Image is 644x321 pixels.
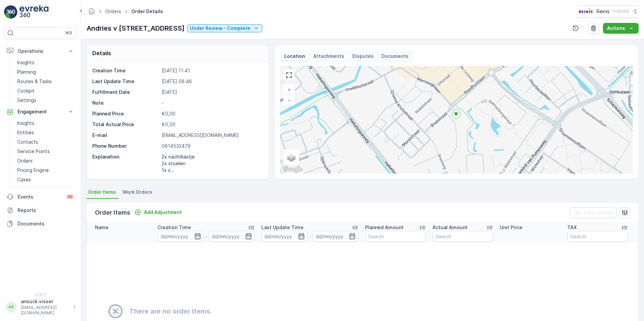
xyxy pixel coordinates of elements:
[284,150,299,165] a: Layers
[4,298,77,316] button: AAanouck.visser[EMAIL_ADDRESS][DOMAIN_NAME]
[313,53,344,60] p: Attachments
[205,232,207,240] p: -
[17,97,36,104] p: Settings
[95,224,108,231] p: Name
[17,139,38,145] p: Contacts
[130,8,164,15] span: Order Details
[95,208,130,217] p: Order Items
[17,78,52,85] p: Routes & Tasks
[17,129,34,136] p: Entities
[105,8,121,14] a: Orders
[14,166,77,175] a: Pricing Engine
[17,120,34,127] p: Insights
[261,224,303,231] p: Last Update Time
[92,67,159,74] p: Creation Time
[284,53,305,60] p: Location
[14,67,77,77] a: Planning
[432,224,468,231] p: Actual Amount
[87,23,185,33] p: Andries v [STREET_ADDRESS]
[162,78,261,85] p: [DATE] 08:46
[382,53,409,60] p: Documents
[284,95,294,105] a: Zoom Out
[92,110,124,117] p: Planned Price
[17,167,49,174] p: Pricing Engine
[14,77,77,86] a: Routes & Tasks
[288,87,291,93] span: +
[92,121,134,128] p: Total Actual Price
[18,48,63,55] p: Operations
[14,86,77,96] a: Cockpit
[261,231,308,242] input: dd/mm/yyyy
[597,8,610,15] p: Reinis
[4,190,77,204] a: Events99
[567,224,577,231] p: TAX
[14,175,77,184] a: Cases
[282,165,304,174] img: Google
[92,143,159,149] p: Phone Number
[313,231,359,242] input: dd/mm/yyyy
[4,44,77,58] button: Operations
[4,204,77,217] a: Reports
[6,301,17,312] div: AA
[17,148,50,155] p: Service Points
[500,224,522,231] p: Unit Price
[14,147,77,156] a: Service Points
[92,78,159,85] p: Last Update Time
[158,231,204,242] input: dd/mm/yyyy
[14,96,77,105] a: Settings
[288,97,291,103] span: −
[284,70,294,80] a: View Fullscreen
[282,165,304,174] a: Open this area in Google Maps (opens a new window)
[570,207,617,218] button: Clear Filters
[88,189,116,195] span: Order Items
[92,153,159,174] p: Explanation
[18,193,62,200] p: Events
[432,231,493,242] input: Search
[14,118,77,128] a: Insights
[4,105,77,118] button: Engagement
[4,217,77,230] a: Documents
[18,220,74,227] p: Documents
[162,89,261,96] p: [DATE]
[190,25,250,32] p: Under Review - Complete
[583,209,613,216] p: Clear Filters
[578,5,639,17] button: Reinis(+02:00)
[92,89,159,96] p: Fulfillment Date
[603,23,639,34] button: Actions
[129,306,212,316] h2: There are no order Items.
[144,209,182,216] p: Add Adjustment
[162,111,175,116] span: €0,00
[158,224,191,231] p: Creation Time
[14,137,77,147] a: Contacts
[123,189,152,195] span: Work Orders
[284,85,294,95] a: Zoom In
[567,231,628,242] input: Search
[14,58,77,67] a: Insights
[162,121,175,127] span: €0,00
[17,157,33,164] p: Orders
[14,156,77,166] a: Orders
[18,108,63,115] p: Engagement
[17,69,36,75] p: Planning
[309,232,311,240] p: -
[162,154,195,173] p: 2x nachtkastje 2x stoelen 1x s...
[21,305,69,316] p: [EMAIL_ADDRESS][DOMAIN_NAME]
[162,143,261,149] p: 0614532478
[365,231,426,242] input: Search
[132,208,185,216] button: Add Adjustment
[162,132,261,139] p: [EMAIL_ADDRESS][DOMAIN_NAME]
[607,25,625,32] p: Actions
[92,49,111,57] p: Details
[162,67,261,74] p: [DATE] 11:41
[4,293,77,297] span: v 1.51.1
[65,30,72,36] p: ⌘B
[92,100,159,106] p: Note
[20,5,49,19] img: logo_light-DOdMpM7g.png
[92,132,159,139] p: E-mail
[14,128,77,137] a: Entities
[209,231,255,242] input: dd/mm/yyyy
[187,24,262,32] button: Under Review - Complete
[578,8,594,15] img: Reinis-Logo-Vrijstaand_Tekengebied-1-copy2_aBO4n7j.png
[17,87,35,94] p: Cockpit
[612,9,629,14] p: ( +02:00 )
